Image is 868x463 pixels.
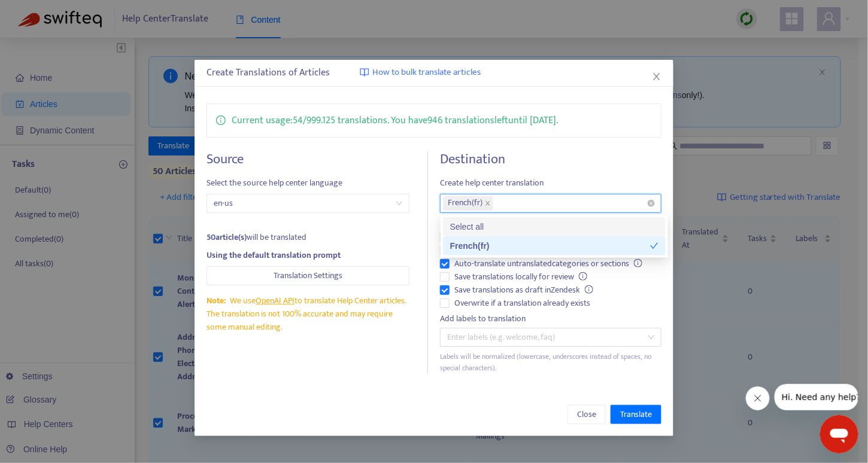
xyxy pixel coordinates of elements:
button: Close [567,405,606,424]
a: How to bulk translate articles [360,66,481,80]
div: will be translated [207,231,409,244]
span: check [650,242,658,250]
img: image-link [360,68,369,77]
span: close-circle [648,200,655,207]
span: Save translations locally for review [450,270,592,284]
div: Create Translations of Articles [207,66,661,80]
button: Close [650,70,663,83]
span: Hi. Need any help? [7,8,86,18]
span: info-circle [216,113,226,125]
strong: 50 article(s) [207,230,247,244]
span: close [485,200,491,206]
button: Translate [611,405,661,424]
span: Create help center translation [440,176,661,190]
span: Auto-translate untranslated categories or sections [450,257,647,270]
div: Labels will be normalized (lowercase, underscores instead of spaces, no special characters). [440,351,661,374]
span: How to bulk translate articles [372,66,481,80]
iframe: Close message [746,386,770,410]
span: close [652,72,661,81]
div: Add labels to translation [440,312,661,325]
span: Overwrite if a translation already exists [450,297,595,310]
span: French ( fr ) [448,196,482,211]
a: OpenAI API [256,294,295,307]
button: Translation Settings [207,266,409,285]
span: Note: [207,294,226,307]
div: Using the default translation prompt [207,249,409,262]
p: Current usage: 54 / 999.125 translations . You have 946 translations left until [DATE] . [232,113,558,128]
span: info-circle [579,272,587,281]
span: en-us [214,194,402,212]
span: Translate [620,408,652,421]
div: We use to translate Help Center articles. The translation is not 100% accurate and may require so... [207,294,409,334]
iframe: Message from company [775,384,858,410]
span: info-circle [634,259,642,267]
span: Save translations as draft in Zendesk [450,284,598,297]
iframe: Button to launch messaging window [820,415,858,453]
div: Select all [443,217,666,236]
span: info-circle [585,285,593,294]
span: Select the source help center language [207,176,409,190]
span: Translation Settings [274,269,342,282]
h4: Source [207,151,409,167]
h4: Destination [440,151,661,167]
div: Select all [450,220,658,233]
span: Close [577,408,596,421]
div: French ( fr ) [450,239,650,252]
